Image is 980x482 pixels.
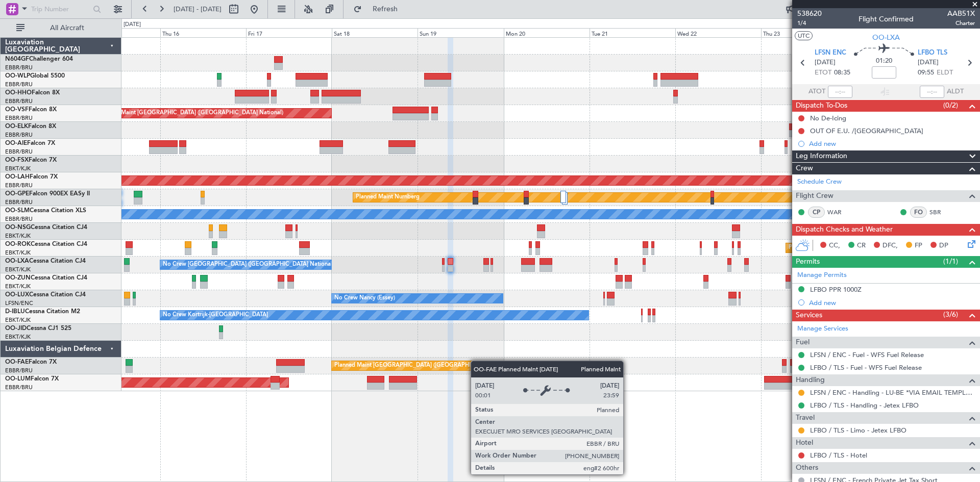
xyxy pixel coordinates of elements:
[160,28,246,37] div: Thu 16
[5,299,33,307] a: LFSN/ENC
[797,324,848,334] a: Manage Services
[943,309,958,320] span: (3/6)
[5,208,30,214] span: OO-SLM
[5,140,27,146] span: OO-AIE
[795,31,813,40] button: UTC
[876,56,892,66] span: 01:20
[5,73,30,79] span: OO-WLP
[796,190,834,202] span: Flight Crew
[5,148,33,156] a: EBBR/BRU
[5,232,31,240] a: EBKT/KJK
[797,8,822,19] span: 538620
[810,401,919,410] a: LFBO / TLS - Handling - Jetex LFBO
[31,2,90,17] input: Trip Number
[27,24,108,32] span: All Aircraft
[796,437,813,449] span: Hotel
[872,32,900,43] span: OO-LXA
[246,28,332,37] div: Fri 17
[810,451,867,460] a: LFBO / TLS - Hotel
[5,325,71,332] a: OO-JIDCessna CJ1 525
[796,150,847,162] span: Leg Information
[5,224,87,231] a: OO-NSGCessna Citation CJ4
[5,359,29,365] span: OO-FAE
[797,19,822,28] span: 1/4
[5,384,33,391] a: EBBR/BRU
[5,90,32,96] span: OO-HHO
[797,270,847,281] a: Manage Permits
[5,376,59,382] a: OO-LUMFalcon 7X
[937,68,953,78] span: ELDT
[857,241,866,251] span: CR
[5,292,86,298] a: OO-LUXCessna Citation CJ4
[810,426,906,435] a: LFBO / TLS - Limo - Jetex LFBO
[810,350,924,359] a: LFSN / ENC - Fuel - WFS Fuel Release
[5,73,65,79] a: OO-WLPGlobal 5500
[796,374,825,386] span: Handling
[5,123,56,130] a: OO-ELKFalcon 8X
[5,165,31,172] a: EBKT/KJK
[334,358,519,373] div: Planned Maint [GEOGRAPHIC_DATA] ([GEOGRAPHIC_DATA] National)
[761,28,847,37] div: Thu 23
[859,14,914,24] div: Flight Confirmed
[789,240,908,256] div: Planned Maint Kortrijk-[GEOGRAPHIC_DATA]
[808,87,825,97] span: ATOT
[815,58,836,68] span: [DATE]
[675,28,761,37] div: Wed 22
[5,309,80,315] a: D-IBLUCessna Citation M2
[918,68,934,78] span: 09:55
[5,81,33,88] a: EBBR/BRU
[5,316,31,324] a: EBKT/KJK
[883,241,898,251] span: DFC,
[796,310,822,321] span: Services
[5,198,33,206] a: EBBR/BRU
[5,157,57,163] a: OO-FSXFalcon 7X
[827,208,850,217] a: WAR
[943,256,958,267] span: (1/1)
[5,140,55,146] a: OO-AIEFalcon 7X
[5,258,29,264] span: OO-LXA
[810,388,975,397] a: LFSN / ENC - Handling - LU-BE *VIA EMAIL TEMPLATE* LFSN / ENC
[5,56,73,62] a: N604GFChallenger 604
[5,114,33,122] a: EBBR/BRU
[11,20,111,36] button: All Aircraft
[829,241,840,251] span: CC,
[910,207,927,218] div: FO
[947,8,975,19] span: AAB51X
[356,190,420,205] div: Planned Maint Nurnberg
[947,19,975,28] span: Charter
[5,266,31,273] a: EBKT/KJK
[5,367,33,374] a: EBBR/BRU
[810,126,923,135] div: OUT OF E.U. /[GEOGRAPHIC_DATA]
[929,208,952,217] a: SBR
[5,131,33,139] a: EBBR/BRU
[5,56,29,62] span: N604GF
[5,292,29,298] span: OO-LUX
[124,20,141,29] div: [DATE]
[796,224,893,236] span: Dispatch Checks and Weather
[5,64,33,71] a: EBBR/BRU
[5,275,31,281] span: OO-ZUN
[810,363,922,372] a: LFBO / TLS - Fuel - WFS Fuel Release
[796,100,847,112] span: Dispatch To-Dos
[5,107,29,113] span: OO-VSF
[364,6,407,13] span: Refresh
[5,215,33,223] a: EBBR/BRU
[918,48,947,58] span: LFBO TLS
[5,224,31,231] span: OO-NSG
[810,285,862,294] div: LFBO PPR 1000Z
[5,359,57,365] a: OO-FAEFalcon 7X
[943,100,958,111] span: (0/2)
[809,298,975,307] div: Add new
[5,376,31,382] span: OO-LUM
[809,139,975,148] div: Add new
[5,107,57,113] a: OO-VSFFalcon 8X
[915,241,922,251] span: FP
[796,412,815,424] span: Travel
[5,249,31,257] a: EBKT/KJK
[5,191,29,197] span: OO-GPE
[797,177,842,187] a: Schedule Crew
[815,68,831,78] span: ETOT
[5,182,33,189] a: EBBR/BRU
[796,256,820,268] span: Permits
[418,28,503,37] div: Sun 19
